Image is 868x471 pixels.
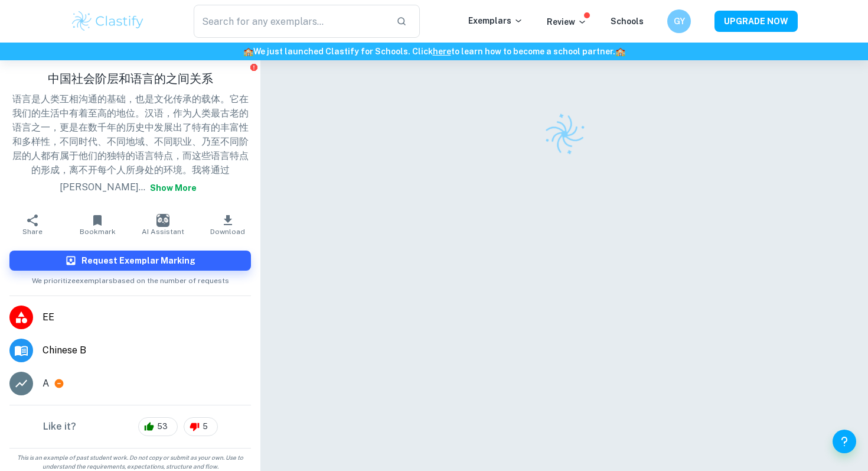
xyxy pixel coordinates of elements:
[673,15,686,28] h6: GY
[547,15,587,28] p: Review
[468,14,523,27] p: Exemplars
[138,417,178,436] div: 53
[43,310,251,324] span: EE
[667,9,691,33] button: GY
[43,376,49,391] p: A
[536,106,592,163] img: Clastify logo
[65,208,130,241] button: Bookmark
[151,421,174,433] span: 53
[156,214,169,227] img: AI Assistant
[615,47,625,56] span: 🏫
[9,70,251,87] h1: 中国社会阶层和语言的之间关系
[43,343,251,358] span: Chinese B
[243,47,253,56] span: 🏫
[32,271,229,286] span: We prioritize exemplars based on the number of requests
[195,208,260,241] button: Download
[194,5,387,38] input: Search for any exemplars...
[130,208,195,241] button: AI Assistant
[81,254,195,267] h6: Request Exemplar Marking
[43,420,76,434] h6: Like it?
[142,228,184,236] span: AI Assistant
[5,453,256,471] span: This is an example of past student work. Do not copy or submit as your own. Use to understand the...
[184,417,218,436] div: 5
[9,92,251,199] p: 语言是人类互相沟通的基础，也是文化传承的载体。它在我们的生活中有着至高的地位。汉语，作为人类最古老的语言之一，更是在数千年的历史中发展出了特有的丰富性和多样性，不同时代、不同地域、不同职业、乃至...
[22,228,43,236] span: Share
[210,228,245,236] span: Download
[145,177,201,199] button: Show more
[196,421,214,433] span: 5
[714,11,798,32] button: UPGRADE NOW
[2,45,866,58] h6: We just launched Clastify for Schools. Click to learn how to become a school partner.
[249,63,258,72] button: Report issue
[9,251,251,271] button: Request Exemplar Marking
[80,228,116,236] span: Bookmark
[433,47,451,56] a: here
[833,430,856,453] button: Help and Feedback
[70,9,145,33] img: Clastify logo
[611,17,644,26] a: Schools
